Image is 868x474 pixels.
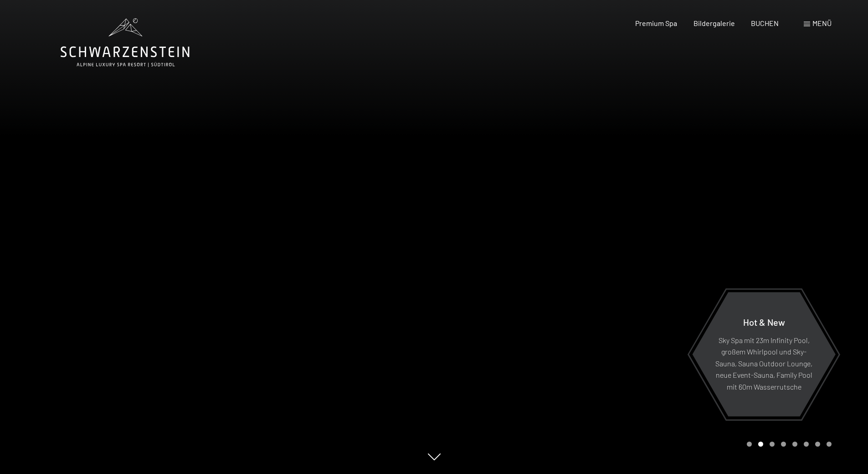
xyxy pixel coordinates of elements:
a: Hot & New Sky Spa mit 23m Infinity Pool, großem Whirlpool und Sky-Sauna, Sauna Outdoor Lounge, ne... [692,292,836,417]
div: Carousel Page 6 [804,442,809,447]
div: Carousel Page 4 [781,442,786,447]
a: BUCHEN [751,19,779,27]
div: Carousel Page 1 [747,442,752,447]
a: Bildergalerie [693,19,735,27]
div: Carousel Page 3 [770,442,775,447]
div: Carousel Page 8 [827,442,832,447]
p: Sky Spa mit 23m Infinity Pool, großem Whirlpool und Sky-Sauna, Sauna Outdoor Lounge, neue Event-S... [714,334,813,392]
div: Carousel Page 5 [792,442,797,447]
div: Carousel Pagination [744,442,832,447]
span: Menü [812,19,832,27]
span: Hot & New [743,316,785,327]
div: Carousel Page 2 (Current Slide) [758,442,763,447]
a: Premium Spa [635,19,677,27]
div: Carousel Page 7 [815,442,820,447]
